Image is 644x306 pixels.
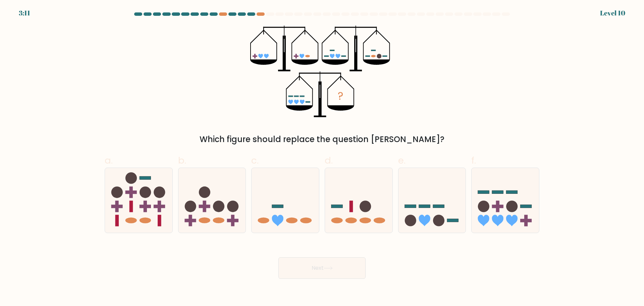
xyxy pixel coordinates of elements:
[325,154,333,167] span: d.
[338,88,344,103] tspan: ?
[19,8,30,18] div: 3:11
[398,154,406,167] span: e.
[471,154,476,167] span: f.
[278,257,366,279] button: Next
[251,154,259,167] span: c.
[109,133,535,145] div: Which figure should replace the question [PERSON_NAME]?
[178,154,186,167] span: b.
[600,8,625,18] div: Level 10
[105,154,113,167] span: a.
